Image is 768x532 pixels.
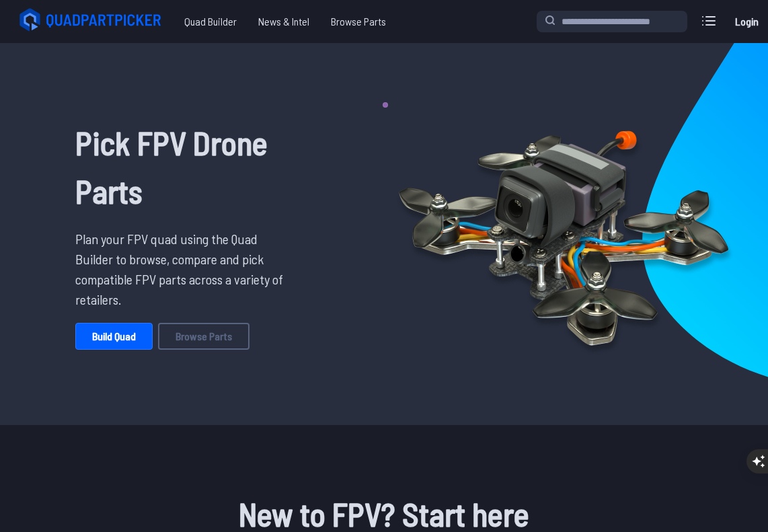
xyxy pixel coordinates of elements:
[370,100,757,369] img: Quadcopter
[247,8,320,35] a: News & Intel
[75,118,295,215] h1: Pick FPV Drone Parts
[158,323,249,350] a: Browse Parts
[730,8,763,35] a: Login
[320,8,397,35] a: Browse Parts
[75,323,153,350] a: Build Quad
[75,229,295,309] p: Plan your FPV quad using the Quad Builder to browse, compare and pick compatible FPV parts across...
[174,8,247,35] a: Quad Builder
